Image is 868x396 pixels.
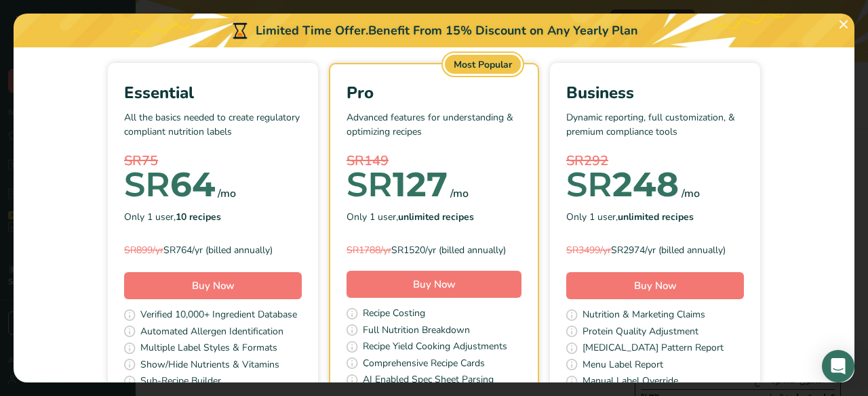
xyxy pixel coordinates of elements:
p: Dynamic reporting, full customization, & premium compliance tools [566,110,744,151]
span: Show/Hide Nutrients & Vitamins [140,357,279,374]
span: Only 1 user, [347,210,474,224]
b: unlimited recipes [618,211,694,223]
div: /mo [450,185,469,202]
span: Buy Now [192,279,235,292]
div: Pro [347,81,521,105]
span: SR [347,164,393,205]
span: Buy Now [634,279,677,292]
span: Full Nutrition Breakdown [363,323,470,340]
span: [MEDICAL_DATA] Pattern Report [583,340,724,357]
span: Sub-Recipe Builder [140,374,221,391]
button: Buy Now [566,272,744,299]
div: Most Popular [445,55,521,74]
span: Only 1 user, [566,210,694,224]
span: SR3499/yr [566,244,611,257]
div: 248 [566,171,679,198]
span: Only 1 user, [124,210,221,224]
div: Open Intercom Messenger [822,350,854,382]
span: SR899/yr [124,244,163,257]
div: SR2974/yr (billed annually) [566,243,744,257]
div: Benefit From 15% Discount on Any Yearly Plan [368,22,638,40]
p: Advanced features for understanding & optimizing recipes [347,110,521,151]
div: SR292 [566,151,744,171]
span: Protein Quality Adjustment [583,324,698,341]
div: SR149 [347,151,521,171]
div: SR764/yr (billed annually) [124,243,302,257]
span: Manual Label Override [583,374,678,391]
div: 127 [347,171,448,198]
div: SR75 [124,151,302,171]
div: /mo [682,185,700,202]
span: Menu Label Report [583,357,663,374]
button: Buy Now [124,272,302,299]
b: 10 recipes [176,211,221,223]
span: AI Enabled Spec Sheet Parsing [363,372,494,389]
span: Recipe Costing [363,306,425,323]
span: SR [124,164,170,205]
span: Recipe Yield Cooking Adjustments [363,339,507,356]
div: /mo [218,185,236,202]
span: SR1788/yr [347,244,391,257]
span: Buy Now [413,278,456,291]
div: Limited Time Offer. [14,14,854,47]
span: Automated Allergen Identification [140,324,283,341]
span: Multiple Label Styles & Formats [140,340,277,357]
span: SR [566,164,612,205]
div: SR1520/yr (billed annually) [347,243,521,257]
span: Verified 10,000+ Ingredient Database [140,307,297,324]
button: Buy Now [347,271,521,298]
div: Business [566,81,744,105]
span: Nutrition & Marketing Claims [583,307,705,324]
div: Essential [124,81,302,105]
b: unlimited recipes [398,211,474,223]
span: Comprehensive Recipe Cards [363,356,485,373]
div: 64 [124,171,215,198]
p: All the basics needed to create regulatory compliant nutrition labels [124,110,302,151]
